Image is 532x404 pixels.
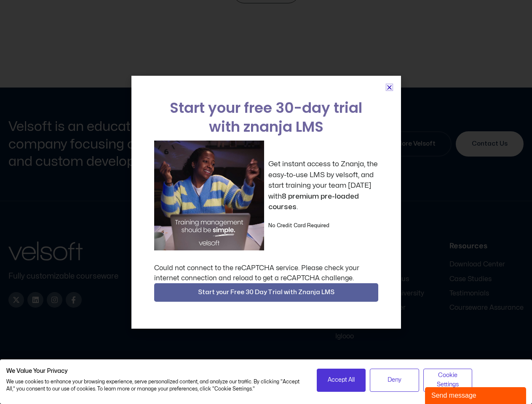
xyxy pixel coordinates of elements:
iframe: chat widget [425,385,528,404]
div: Could not connect to the reCAPTCHA service. Please check your internet connection and reload to g... [154,263,378,283]
img: a woman sitting at her laptop dancing [154,141,264,250]
strong: 8 premium pre-loaded courses [268,193,359,211]
button: Start your Free 30 Day Trial with Znanja LMS [154,283,378,302]
a: Close [386,84,393,90]
span: Start your Free 30 Day Trial with Znanja LMS [198,287,334,298]
button: Deny all cookies [370,369,419,392]
strong: No Credit Card Required [268,223,329,228]
span: Accept All [328,375,355,385]
button: Accept all cookies [317,369,366,392]
span: Cookie Settings [429,371,467,390]
h2: We Value Your Privacy [6,367,304,375]
span: Deny [388,375,401,385]
p: Get instant access to Znanja, the easy-to-use LMS by velsoft, and start training your team [DATE]... [268,159,378,213]
p: We use cookies to enhance your browsing experience, serve personalized content, and analyze our t... [6,378,304,393]
button: Adjust cookie preferences [423,369,473,392]
h2: Start your free 30-day trial with znanja LMS [154,98,378,136]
